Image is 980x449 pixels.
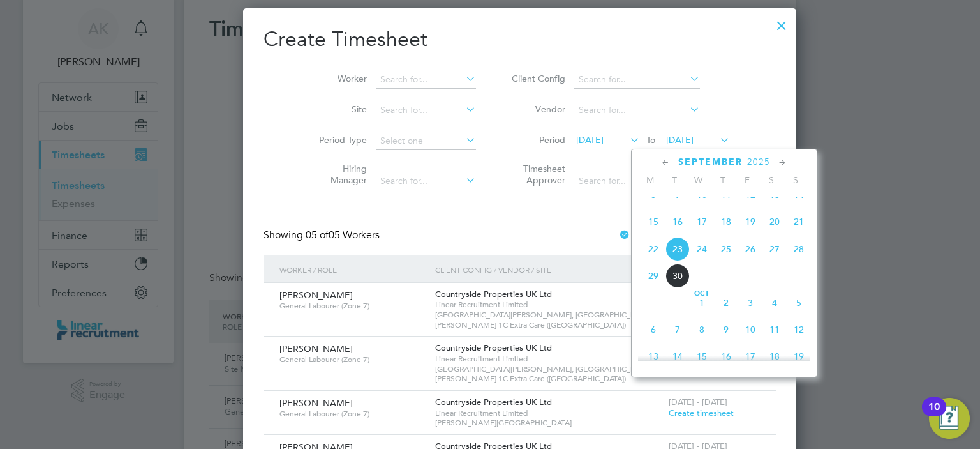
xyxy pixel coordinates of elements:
span: 30 [665,264,690,288]
label: Hide created timesheets [618,229,748,241]
label: Timesheet Approver [508,163,565,186]
span: 18 [762,344,787,369]
span: S [783,174,808,186]
div: Showing [264,229,382,242]
span: 11 [762,317,787,342]
span: 16 [665,209,690,234]
span: 21 [787,209,811,234]
span: 5 [787,291,811,315]
span: 20 [762,209,787,234]
label: Site [309,103,367,115]
label: Period Type [309,134,367,146]
span: September [678,156,743,167]
span: 9 [714,317,738,342]
span: 18 [714,209,738,234]
span: 25 [714,237,738,261]
label: Vendor [508,103,565,115]
span: [PERSON_NAME] [279,343,353,354]
span: General Labourer (Zone 7) [279,354,426,365]
span: Countryside Properties UK Ltd [435,397,552,407]
span: 27 [762,237,787,261]
span: [GEOGRAPHIC_DATA][PERSON_NAME], [GEOGRAPHIC_DATA][PERSON_NAME] 1C Extra Care ([GEOGRAPHIC_DATA]) [435,364,662,384]
span: Linear Recruitment Limited [435,408,662,418]
span: [DATE] [576,134,604,146]
span: [PERSON_NAME] [279,397,353,409]
span: Countryside Properties UK Ltd [435,342,552,353]
span: 3 [738,291,762,315]
span: T [662,174,687,186]
span: To [642,132,659,148]
span: 12 [787,317,811,342]
span: 8 [690,317,714,342]
input: Search for... [574,172,700,190]
label: Hiring Manager [309,163,367,186]
span: 4 [762,291,787,315]
span: 14 [665,344,690,369]
input: Search for... [376,172,476,190]
label: Period [508,134,565,146]
button: Open Resource Center, 10 new notifications [929,398,970,439]
span: 05 Workers [306,229,380,241]
span: F [735,174,759,186]
span: 15 [690,344,714,369]
span: 2 [714,291,738,315]
span: Countryside Properties UK Ltd [435,289,552,300]
span: W [687,174,711,186]
span: [DATE] - [DATE] [669,397,727,407]
input: Select one [376,132,476,150]
span: [PERSON_NAME] [279,289,353,301]
span: General Labourer (Zone 7) [279,301,426,311]
span: 28 [787,237,811,261]
h2: Create Timesheet [264,26,776,53]
span: 2025 [747,156,770,167]
div: 10 [928,407,940,423]
span: 29 [641,264,665,288]
label: Worker [309,73,367,84]
span: 1 [690,291,714,315]
span: General Labourer (Zone 7) [279,409,426,419]
span: 16 [714,344,738,369]
span: 15 [641,209,665,234]
label: Client Config [508,73,565,84]
input: Search for... [574,71,700,89]
input: Search for... [376,102,476,119]
span: 17 [690,209,714,234]
span: 26 [738,237,762,261]
input: Search for... [376,71,476,89]
span: Linear Recruitment Limited [435,300,662,310]
span: [DATE] [666,134,694,146]
span: Linear Recruitment Limited [435,354,662,364]
span: M [638,174,662,186]
input: Search for... [574,102,700,119]
span: 19 [738,209,762,234]
div: Worker / Role [276,255,432,284]
span: Create timesheet [669,407,734,418]
span: 23 [665,237,690,261]
div: Client Config / Vendor / Site [432,255,665,284]
span: 24 [690,237,714,261]
span: 22 [641,237,665,261]
span: S [759,174,783,186]
span: 19 [787,344,811,369]
span: T [711,174,735,186]
span: 6 [641,317,665,342]
span: 17 [738,344,762,369]
span: 10 [738,317,762,342]
span: 7 [665,317,690,342]
span: Oct [690,291,714,297]
span: [PERSON_NAME][GEOGRAPHIC_DATA] [435,418,662,428]
span: [GEOGRAPHIC_DATA][PERSON_NAME], [GEOGRAPHIC_DATA][PERSON_NAME] 1C Extra Care ([GEOGRAPHIC_DATA]) [435,310,662,330]
span: 13 [641,344,665,369]
span: 05 of [306,229,329,241]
